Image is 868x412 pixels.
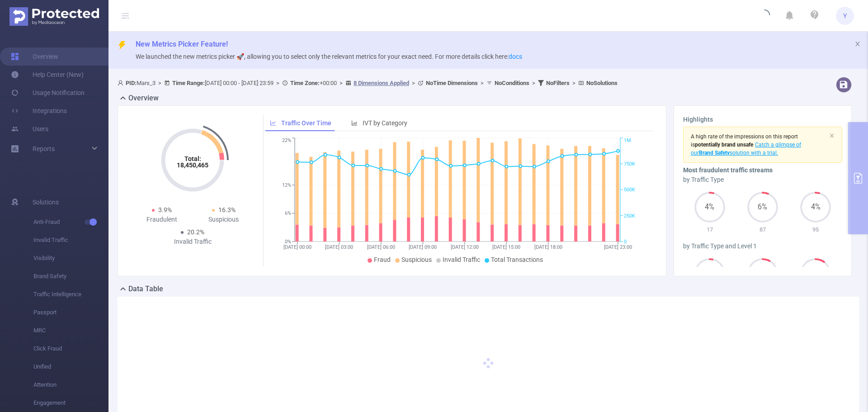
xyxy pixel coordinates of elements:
tspan: 500K [624,187,635,193]
i: icon: user [118,80,126,86]
b: Most fraudulent traffic streams [683,166,773,174]
tspan: 12% [282,182,291,188]
span: 16.3% [218,206,236,213]
span: Solutions [33,193,59,211]
span: Suspicious [401,256,432,263]
tspan: 250K [624,213,635,219]
span: Fraud [374,256,391,263]
tspan: 18,450,465 [177,161,208,169]
tspan: 1M [624,138,631,144]
u: 8 Dimensions Applied [354,80,409,86]
span: Brand Safety [33,267,108,285]
tspan: 0 [624,239,627,245]
tspan: [DATE] 06:00 [367,244,395,250]
i: icon: bar-chart [351,120,358,126]
a: Users [11,120,48,138]
a: Usage Notification [11,84,85,102]
button: icon: close [829,131,835,141]
span: Traffic Over Time [281,119,331,127]
tspan: [DATE] 15:00 [492,244,520,250]
div: Invalid Traffic [162,237,224,246]
tspan: 22% [282,138,291,144]
span: MRC [33,322,108,340]
span: > [409,80,418,86]
span: 6% [747,204,778,211]
h3: Highlights [683,115,842,124]
span: 4% [800,204,831,211]
span: Click Fraud [33,340,108,358]
span: Passport [33,303,108,322]
b: PID: [126,80,137,86]
tspan: [DATE] 23:00 [604,244,632,250]
p: 17 [683,225,736,234]
b: potentially brand unsafe [695,142,753,148]
tspan: [DATE] 09:00 [409,244,437,250]
tspan: 750K [624,161,635,167]
span: Traffic Intelligence [33,285,108,303]
a: Integrations [11,102,67,120]
div: Fraudulent [131,215,193,224]
span: Attention [33,376,108,394]
i: icon: loading [759,9,770,22]
span: Reports [33,145,55,152]
i: icon: thunderbolt [118,41,127,50]
span: Anti-Fraud [33,213,108,231]
p: 87 [736,225,789,234]
img: Protected Media [9,7,99,26]
span: Y [843,7,847,25]
i: icon: close [829,133,835,138]
b: Brand Safety [699,150,730,156]
span: 4% [694,204,725,211]
tspan: Total: [184,155,201,162]
i: icon: line-chart [270,120,276,126]
b: No Solutions [586,80,618,86]
b: No Filters [546,80,570,86]
tspan: [DATE] 18:00 [534,244,562,250]
a: Help Center (New) [11,66,84,84]
span: Invalid Traffic [443,256,480,263]
button: icon: close [854,39,861,49]
span: is [691,142,753,148]
div: by Traffic Type and Level 1 [683,242,842,251]
b: No Conditions [495,80,529,86]
span: 3.9% [158,206,172,213]
b: Time Zone: [290,80,320,86]
span: Total Transactions [491,256,543,263]
span: > [337,80,345,86]
a: Reports [33,140,55,158]
span: Mars_3 [DATE] 00:00 - [DATE] 23:59 +00:00 [118,80,618,86]
span: IVT by Category [363,119,407,127]
b: Time Range: [172,80,205,86]
div: Suspicious [193,215,255,224]
tspan: [DATE] 03:00 [325,244,353,250]
span: Unified [33,358,108,376]
span: We launched the new metrics picker 🚀, allowing you to select only the relevant metrics for your e... [136,53,522,60]
span: Invalid Traffic [33,231,108,249]
span: > [529,80,538,86]
span: > [156,80,164,86]
h2: Overview [128,93,159,104]
h2: Data Table [128,284,163,294]
span: Engagement [33,394,108,412]
div: by Traffic Type [683,175,842,185]
span: Visibility [33,249,108,267]
b: No Time Dimensions [426,80,478,86]
span: 20.2% [187,228,204,236]
span: > [478,80,486,86]
span: New Metrics Picker Feature! [136,40,228,48]
tspan: [DATE] 12:00 [451,244,479,250]
p: 95 [789,225,842,234]
i: icon: close [854,41,861,47]
tspan: [DATE] 00:00 [283,244,311,250]
span: > [274,80,282,86]
span: A high rate of the impressions on this report [691,133,798,140]
tspan: 6% [285,211,291,217]
span: > [570,80,578,86]
a: Overview [11,47,58,66]
tspan: 0% [285,239,291,245]
a: docs [509,53,522,60]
